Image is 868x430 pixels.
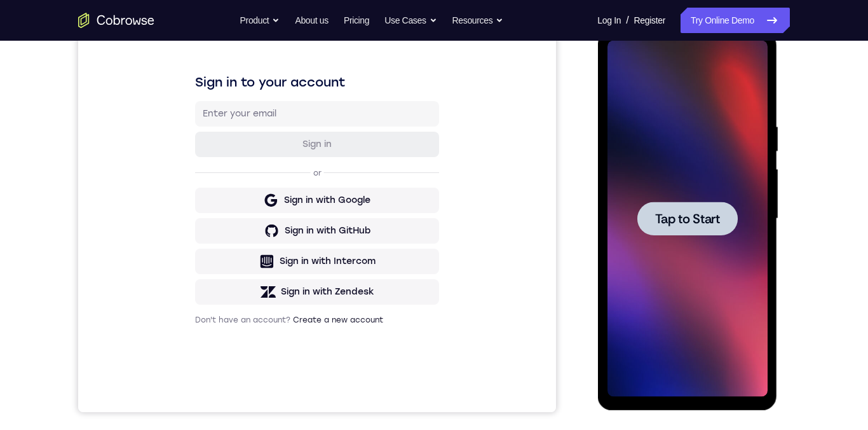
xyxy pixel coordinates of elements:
[117,232,361,258] button: Sign in with GitHub
[215,329,305,338] a: Create a new account
[57,181,122,194] span: Tap to Start
[117,202,361,227] button: Sign in with Google
[295,8,328,33] a: About us
[39,170,140,204] button: Tap to Start
[125,121,353,134] input: Enter your email
[233,182,246,192] p: or
[117,146,361,171] button: Sign in
[681,8,790,33] a: Try Online Demo
[452,8,504,33] button: Resources
[240,8,280,33] button: Product
[634,8,665,33] a: Register
[117,293,361,319] button: Sign in with Zendesk
[203,300,296,312] div: Sign in with Zendesk
[207,239,292,251] div: Sign in with GitHub
[384,8,437,33] button: Use Cases
[201,269,297,282] div: Sign in with Intercom
[626,13,628,28] span: /
[117,329,361,339] p: Don't have an account?
[206,208,292,221] div: Sign in with Google
[117,263,361,288] button: Sign in with Intercom
[597,8,621,33] a: Log In
[78,13,154,28] a: Go to the home page
[344,8,369,33] a: Pricing
[117,87,361,105] h1: Sign in to your account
